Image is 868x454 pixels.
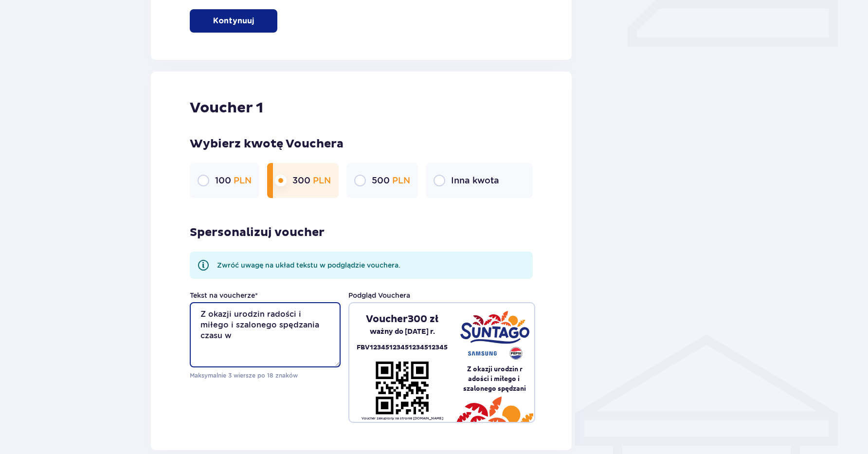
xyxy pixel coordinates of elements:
p: Podgląd Vouchera [348,291,410,300]
p: Spersonalizuj voucher [190,225,325,240]
p: 300 [292,175,331,186]
p: 100 [215,175,252,186]
p: Maksymalnie 3 wiersze po 18 znaków [190,371,341,380]
button: Kontynuuj [190,9,277,33]
p: FBV12345123451234512345 [357,342,448,353]
span: PLN [392,175,410,185]
pre: Z okazji urodzin r adości i miłego i szalonego spędzani [455,364,534,393]
span: PLN [234,175,252,185]
img: Suntago - Samsung - Pepsi [460,311,529,360]
p: 500 [372,175,410,186]
span: PLN [313,175,331,185]
p: ważny do [DATE] r. [370,326,435,338]
p: Kontynuuj [213,16,254,26]
p: Voucher zakupiony na stronie [DOMAIN_NAME] [362,416,443,421]
p: Voucher 300 zł [366,313,438,326]
p: Voucher 1 [190,99,263,117]
label: Tekst na voucherze * [190,291,258,300]
p: Zwróć uwagę na układ tekstu w podglądzie vouchera. [217,260,400,270]
p: Inna kwota [451,175,499,186]
textarea: Z okazji urodzin radości i miłego i szalonego spędzania czasu w [190,302,341,367]
p: Wybierz kwotę Vouchera [190,137,533,151]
